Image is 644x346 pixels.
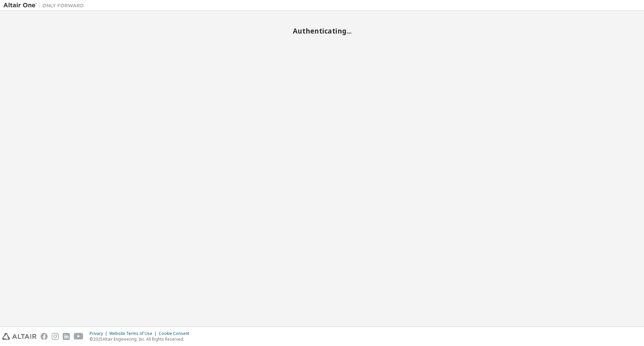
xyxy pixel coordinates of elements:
div: Cookie Consent [159,331,193,336]
div: Website Terms of Use [109,331,159,336]
img: altair_logo.svg [2,333,37,340]
div: Privacy [90,331,109,336]
img: facebook.svg [41,333,48,340]
img: linkedin.svg [63,333,70,340]
img: youtube.svg [74,333,84,340]
img: Altair One [3,2,87,9]
h2: Authenticating... [3,27,641,35]
img: instagram.svg [52,333,59,340]
p: © 2025 Altair Engineering, Inc. All Rights Reserved. [90,336,193,342]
